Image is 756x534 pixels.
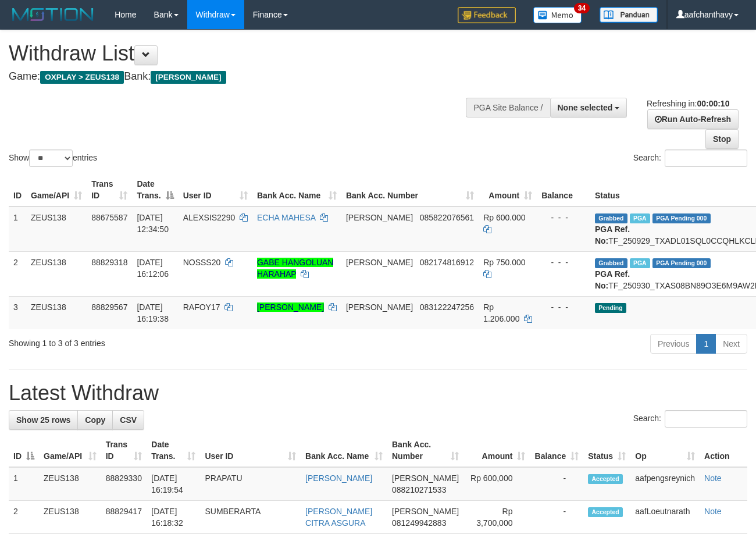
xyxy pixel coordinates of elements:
span: Copy 085822076561 to clipboard [420,213,474,222]
a: Copy [77,410,113,430]
span: Copy 083122247256 to clipboard [420,302,474,312]
td: aafLoeutnarath [630,501,700,534]
th: User ID: activate to sort column ascending [200,434,301,467]
td: [DATE] 16:18:32 [147,501,200,534]
th: Trans ID: activate to sort column ascending [87,173,132,207]
th: Amount: activate to sort column ascending [463,434,530,467]
span: 88829318 [91,258,127,267]
input: Search: [665,149,747,167]
td: ZEUS138 [26,251,87,296]
td: ZEUS138 [39,501,101,534]
th: Bank Acc. Number: activate to sort column ascending [387,434,463,467]
span: [PERSON_NAME] [346,213,413,222]
td: 88829330 [101,467,147,501]
b: PGA Ref. No: [595,225,630,245]
td: [DATE] 16:19:54 [147,467,200,501]
th: Date Trans.: activate to sort column ascending [147,434,200,467]
span: Refreshing in: [647,99,729,108]
td: Rp 600,000 [463,467,530,501]
a: 1 [696,334,716,354]
div: - - - [541,257,586,268]
th: Op: activate to sort column ascending [630,434,700,467]
a: Show 25 rows [9,410,78,430]
th: Trans ID: activate to sort column ascending [101,434,147,467]
span: Rp 750.000 [483,258,525,267]
span: [PERSON_NAME] [392,474,459,483]
span: Copy 088210271533 to clipboard [392,485,446,494]
span: [DATE] 16:19:38 [137,302,169,323]
td: 2 [9,501,39,534]
th: Status: activate to sort column ascending [583,434,630,467]
span: None selected [558,103,613,112]
a: Note [704,474,722,483]
strong: 00:00:10 [697,99,729,108]
td: ZEUS138 [39,467,101,501]
a: GABE HANGOLUAN HARAHAP [257,258,333,279]
img: Button%20Memo.svg [533,7,582,23]
select: Showentries [29,149,73,167]
div: Showing 1 to 3 of 3 entries [9,333,306,349]
th: Bank Acc. Number: activate to sort column ascending [341,173,479,207]
span: [DATE] 16:12:06 [137,258,169,279]
a: [PERSON_NAME] [257,302,324,312]
label: Search: [633,410,747,428]
div: PGA Site Balance / [466,98,550,118]
span: Copy [85,415,105,425]
a: Stop [705,129,739,149]
span: RAFOY17 [183,302,220,312]
th: ID: activate to sort column descending [9,434,39,467]
img: Feedback.jpg [458,7,516,23]
span: Copy 081249942883 to clipboard [392,518,446,528]
th: Game/API: activate to sort column ascending [26,173,87,207]
span: PGA Pending [652,258,711,268]
a: Note [704,507,722,516]
span: Marked by aafpengsreynich [630,213,650,223]
a: ECHA MAHESA [257,213,315,222]
td: 1 [9,207,26,252]
td: - [530,501,583,534]
img: MOTION_logo.png [9,6,97,23]
div: - - - [541,212,586,223]
a: [PERSON_NAME] [305,474,372,483]
span: 88675587 [91,213,127,222]
div: - - - [541,301,586,313]
span: Show 25 rows [16,415,70,425]
h1: Latest Withdraw [9,382,747,405]
td: Rp 3,700,000 [463,501,530,534]
h4: Game: Bank: [9,71,493,83]
a: Next [715,334,747,354]
th: Action [700,434,747,467]
th: Bank Acc. Name: activate to sort column ascending [301,434,387,467]
span: Accepted [588,474,623,484]
th: User ID: activate to sort column ascending [179,173,252,207]
span: NOSSS20 [183,258,221,267]
td: 3 [9,296,26,329]
span: OXPLAY > ZEUS138 [40,71,124,84]
span: Copy 082174816912 to clipboard [420,258,474,267]
span: Marked by aafpengsreynich [630,258,650,268]
span: Pending [595,303,626,313]
label: Show entries [9,149,97,167]
span: 88829567 [91,302,127,312]
a: Previous [650,334,697,354]
td: aafpengsreynich [630,467,700,501]
a: CSV [112,410,144,430]
button: None selected [550,98,627,118]
td: SUMBERARTA [200,501,301,534]
span: PGA Pending [652,213,711,223]
span: Rp 600.000 [483,213,525,222]
th: Bank Acc. Name: activate to sort column ascending [252,173,341,207]
span: [PERSON_NAME] [392,507,459,516]
td: 88829417 [101,501,147,534]
span: ALEXSIS2290 [183,213,236,222]
td: ZEUS138 [26,207,87,252]
th: Game/API: activate to sort column ascending [39,434,101,467]
th: ID [9,173,26,207]
td: PRAPATU [200,467,301,501]
span: [PERSON_NAME] [151,71,226,84]
span: Rp 1.206.000 [483,302,519,323]
a: Run Auto-Refresh [647,109,739,129]
th: Balance: activate to sort column ascending [530,434,583,467]
img: panduan.png [600,7,658,23]
span: [PERSON_NAME] [346,302,413,312]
